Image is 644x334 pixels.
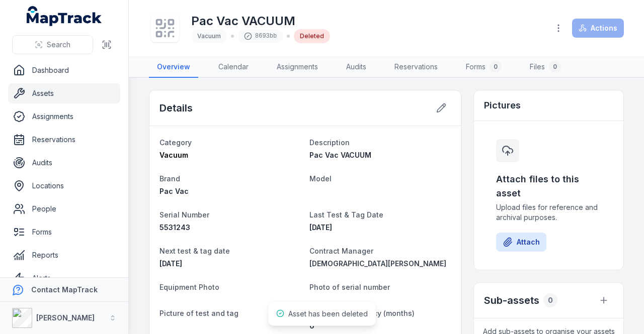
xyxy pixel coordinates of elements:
[490,61,502,73] div: 0
[294,29,330,43] div: Deleted
[484,98,521,113] h3: Pictures
[386,57,446,78] a: Reservations
[8,268,120,288] a: Alerts
[309,259,451,269] a: [DEMOGRAPHIC_DATA][PERSON_NAME]
[8,60,120,80] a: Dashboard
[191,13,330,29] h1: Pac Vac VACUUM
[159,223,190,232] span: 5531243
[338,57,374,78] a: Audits
[522,57,569,78] a: Files0
[159,309,238,317] span: Picture of test and tag
[27,6,102,26] a: MapTrack
[8,106,120,127] a: Assignments
[496,233,546,252] button: Attach
[12,35,93,54] button: Search
[309,174,332,183] span: Model
[159,174,180,183] span: Brand
[47,40,70,50] span: Search
[8,153,120,173] a: Audits
[8,130,120,150] a: Reservations
[159,283,219,291] span: Equipment Photo
[484,293,539,307] h2: Sub-assets
[8,245,120,265] a: Reports
[458,57,510,78] a: Forms0
[549,61,561,73] div: 0
[159,151,188,159] span: Vacuum
[543,293,557,307] div: 0
[496,172,601,200] h3: Attach files to this asset
[309,223,332,232] span: [DATE]
[8,222,120,242] a: Forms
[309,283,390,291] span: Photo of serial number
[309,138,350,147] span: Description
[309,151,371,159] span: Pac Vac VACUUM
[309,223,332,232] time: 7/30/2024, 10:00:00 AM
[31,285,98,294] strong: Contact MapTrack
[496,202,601,222] span: Upload files for reference and archival purposes.
[159,259,182,268] time: 1/30/2025, 11:00:00 AM
[309,210,383,219] span: Last Test & Tag Date
[8,199,120,219] a: People
[159,138,192,147] span: Category
[8,83,120,103] a: Assets
[238,29,283,43] div: 8693bb
[269,57,326,78] a: Assignments
[159,247,230,255] span: Next test & tag date
[210,57,257,78] a: Calendar
[288,309,368,318] span: Asset has been deleted
[159,101,193,115] h2: Details
[8,176,120,196] a: Locations
[159,259,182,268] span: [DATE]
[159,210,209,219] span: Serial Number
[309,247,373,255] span: Contract Manager
[159,187,189,195] span: Pac Vac
[149,57,198,78] a: Overview
[197,32,221,40] span: Vacuum
[36,313,95,322] strong: [PERSON_NAME]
